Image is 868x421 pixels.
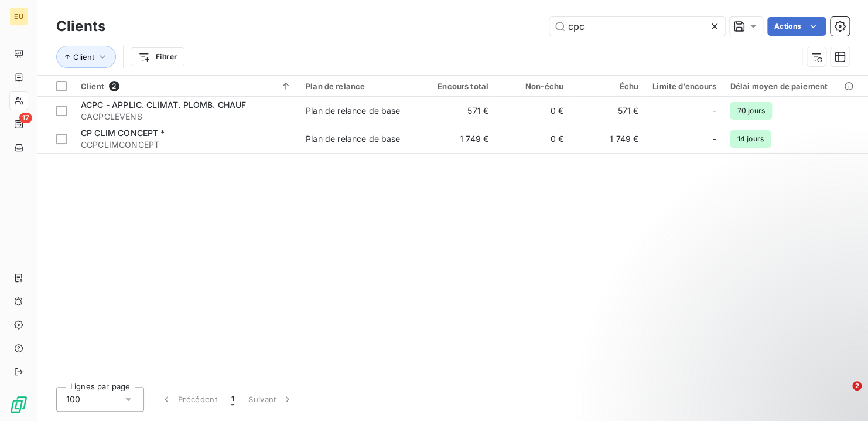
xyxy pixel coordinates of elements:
span: Client [73,52,94,62]
button: 1 [224,387,241,412]
div: EU [9,7,28,26]
div: Plan de relance [306,82,414,91]
iframe: Intercom live chat [828,381,856,409]
span: 2 [109,81,119,91]
div: Encours total [428,82,488,91]
td: 571 € [421,97,495,125]
span: CP CLIM CONCEPT * [81,128,165,138]
div: Plan de relance de base [306,133,400,145]
span: CCPCLIMCONCEPT [81,139,292,151]
td: 0 € [495,125,570,153]
img: Logo LeanPay [9,395,28,414]
div: Délai moyen de paiement [730,82,855,91]
span: CACPCLEVENS [81,111,292,123]
td: 1 749 € [570,125,645,153]
button: Filtrer [131,47,184,66]
span: 2 [852,381,862,391]
span: 100 [66,393,80,405]
span: Client [81,82,104,91]
button: Client [56,46,116,68]
button: Précédent [153,387,224,412]
span: - [712,133,716,145]
td: 0 € [495,97,570,125]
span: - [712,105,716,117]
h3: Clients [56,16,105,37]
div: Limite d’encours [652,82,716,91]
input: Rechercher [549,17,725,36]
div: Échu [577,82,638,91]
span: 14 jours [730,130,770,148]
span: 1 [231,393,234,405]
button: Actions [767,17,826,36]
div: Plan de relance de base [306,105,400,117]
button: Suivant [241,387,300,412]
td: 1 749 € [421,125,495,153]
td: 571 € [570,97,645,125]
div: Non-échu [503,82,563,91]
iframe: Intercom notifications message [634,307,868,389]
span: 70 jours [730,102,771,120]
span: ACPC - APPLIC. CLIMAT. PLOMB. CHAUF [81,100,246,110]
span: 17 [19,113,32,123]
